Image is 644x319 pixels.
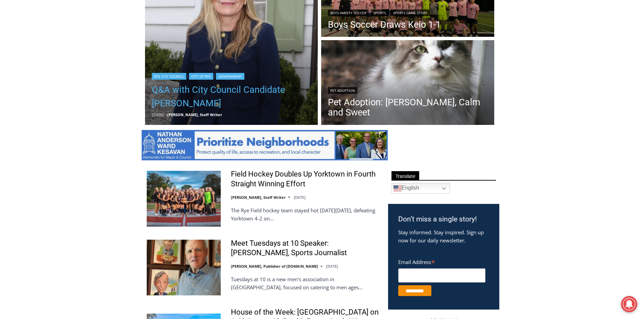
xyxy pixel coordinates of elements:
img: en [393,184,402,192]
span: – [165,112,167,117]
img: Field Hockey Doubles Up Yorktown in Fourth Straight Winning Effort [147,171,221,226]
a: [PERSON_NAME] Read Sanctuary Fall Fest: [DATE] [0,67,101,84]
a: Boys Soccer Draws Keio 1-1 [328,20,441,30]
a: Q&A with City Council Candidate [PERSON_NAME] [152,83,311,110]
a: Government [216,73,244,80]
div: | | [328,8,441,16]
a: Pet Adoption [328,87,357,94]
div: "I learned about the history of a place I’d honestly never considered even as a resident of [GEOG... [171,0,319,65]
div: 6 [79,57,82,64]
a: Meet Tuesdays at 10 Speaker: [PERSON_NAME], Sports Journalist [231,239,379,258]
a: [PERSON_NAME], Staff Writer [231,195,286,200]
label: Email Address [398,255,485,267]
h4: [PERSON_NAME] Read Sanctuary Fall Fest: [DATE] [5,68,90,83]
a: [PERSON_NAME], Publisher of [DOMAIN_NAME] [231,264,318,269]
a: Rye City Council [152,73,186,80]
a: English [391,183,450,194]
a: Intern @ [DOMAIN_NAME] [163,65,328,84]
a: Pet Adoption: [PERSON_NAME], Calm and Sweet [328,97,487,117]
time: [DATE] [152,112,164,117]
time: [DATE] [326,264,338,269]
div: Live Music [71,20,91,55]
a: Sports [371,9,388,16]
div: | | [152,72,311,80]
time: [DATE] [294,195,306,200]
a: Field Hockey Doubles Up Yorktown in Fourth Straight Winning Effort [231,169,379,189]
span: Translate [391,171,419,180]
p: The Rye Field hockey team stayed hot [DATE][DATE], defeating Yorktown 4-2 on… [231,206,379,222]
a: Sports Game Story [391,9,430,16]
p: Tuesdays at 10 is a new men’s association in [GEOGRAPHIC_DATA], focused on catering to men ages… [231,275,379,291]
a: Boys Varsity Soccer [328,9,368,16]
div: 4 [71,57,74,64]
img: Meet Tuesdays at 10 Speaker: Mark Mulvoy, Sports Journalist [147,240,221,295]
span: Intern @ [DOMAIN_NAME] [177,67,313,82]
a: Read More Pet Adoption: Mona, Calm and Sweet [321,40,494,127]
p: Stay informed. Stay inspired. Sign up now for our daily newsletter. [398,228,489,244]
a: [PERSON_NAME], Staff Writer [167,112,222,117]
a: City of Rye [189,73,213,80]
h3: Don’t miss a single story! [398,214,489,225]
div: / [76,57,77,64]
img: [PHOTO: Mona. Contributed.] [321,40,494,127]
